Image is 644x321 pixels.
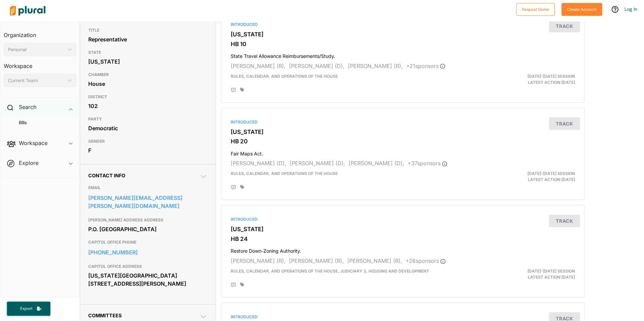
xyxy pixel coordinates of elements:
h3: HB 24 [231,236,575,242]
h4: State Travel Allowance Reimbursements/Study. [231,50,575,59]
span: [PERSON_NAME] (R), [231,257,286,264]
span: [PERSON_NAME] (R), [347,257,402,264]
div: Personal [8,46,65,53]
h3: [US_STATE] [231,226,575,233]
button: Create Account [561,3,602,16]
div: Latest Action: [DATE] [462,268,580,280]
h3: CAPITOL OFFICE PHONE [88,238,207,246]
div: [US_STATE][GEOGRAPHIC_DATA] [STREET_ADDRESS][PERSON_NAME] [88,271,207,289]
div: Introduced [231,119,575,125]
a: Create Account [561,5,602,12]
span: [PERSON_NAME] (D), [290,160,345,167]
a: Log In [624,6,637,12]
div: 102 [88,101,207,111]
span: [DATE]-[DATE] Session [527,171,575,176]
h3: TITLE [88,26,207,34]
span: [PERSON_NAME] (D), [289,63,345,69]
div: Add tags [240,185,244,189]
h3: [PERSON_NAME] ADDRESS ADDRESS [88,216,207,224]
span: + 37 sponsor s [408,160,447,167]
h3: Workspace [4,56,76,71]
h3: CAPITOL OFFICE ADDRESS [88,262,207,271]
button: Track [549,20,580,32]
div: Introduced [231,216,575,222]
div: Introduced [231,314,575,320]
span: Contact Info [88,173,125,178]
span: + 21 sponsor s [406,63,445,69]
a: [PHONE_NUMBER] [88,247,207,257]
div: P.O. [GEOGRAPHIC_DATA] [88,224,207,234]
h2: Search [19,103,36,111]
span: [DATE]-[DATE] Session [527,74,575,79]
span: Rules, Calendar, and Operations of the House, Judiciary 3, Housing and Development [231,269,429,274]
h3: HB 20 [231,138,575,145]
span: [PERSON_NAME] (D), [231,160,286,167]
span: Rules, Calendar, and Operations of the House [231,171,338,176]
div: Add Position Statement [231,87,236,93]
button: Export [7,301,51,316]
h4: Restore Down-Zoning Authority. [231,245,575,254]
span: [PERSON_NAME] (R), [289,257,344,264]
button: Track [549,215,580,227]
button: Track [549,117,580,130]
h3: Organization [4,25,76,40]
div: Latest Action: [DATE] [462,171,580,183]
h3: CHAMBER [88,71,207,79]
div: Democratic [88,123,207,133]
div: F [88,145,207,155]
div: Add Position Statement [231,282,236,288]
div: Add tags [240,87,244,92]
a: Request Demo [516,5,555,12]
span: [DATE]-[DATE] Session [527,269,575,274]
h3: [US_STATE] [231,31,575,38]
h3: [US_STATE] [231,129,575,135]
h3: STATE [88,48,207,57]
div: Current Team [8,77,65,84]
span: [PERSON_NAME] (R), [348,63,403,69]
h3: DISTRICT [88,93,207,101]
h3: HB 10 [231,41,575,47]
h3: GENDER [88,137,207,145]
a: [PERSON_NAME][EMAIL_ADDRESS][PERSON_NAME][DOMAIN_NAME] [88,193,207,211]
h4: Fair Maps Act. [231,148,575,157]
div: Introduced [231,22,575,28]
div: House [88,79,207,89]
span: + 26 sponsor s [406,257,446,264]
a: Bills [10,119,73,126]
div: [US_STATE] [88,57,207,67]
div: Add Position Statement [231,185,236,190]
span: Export [15,306,37,312]
button: Request Demo [516,3,555,16]
h3: EMAIL [88,184,207,192]
span: [PERSON_NAME] (D), [349,160,404,167]
h3: PARTY [88,115,207,123]
div: Representative [88,34,207,44]
span: [PERSON_NAME] (R), [231,63,286,69]
span: Committees [88,313,122,318]
div: Add tags [240,282,244,287]
div: Latest Action: [DATE] [462,73,580,85]
span: Rules, Calendar, and Operations of the House [231,74,338,79]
